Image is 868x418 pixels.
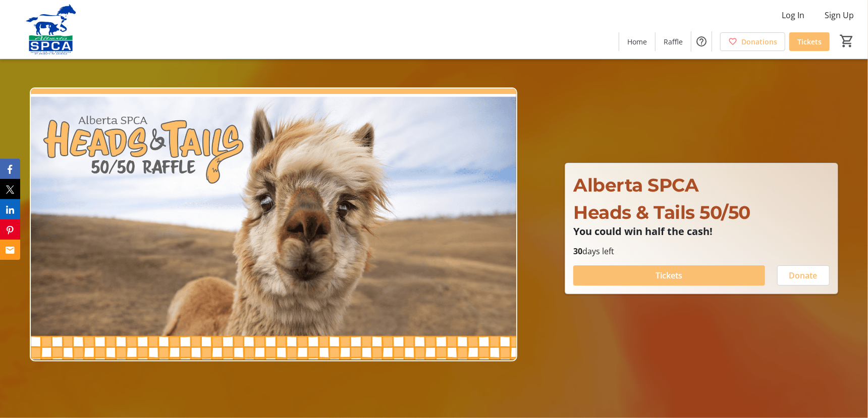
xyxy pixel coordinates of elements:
button: Sign Up [817,7,862,23]
button: Help [691,31,712,52]
span: Donate [789,269,818,282]
span: Donations [741,36,777,47]
a: Donations [720,32,785,51]
a: Home [619,32,655,51]
img: Alberta SPCA's Logo [6,4,96,55]
span: 30 [573,246,582,257]
span: Raffle [664,36,683,47]
a: Tickets [789,32,830,51]
button: Tickets [573,265,765,286]
span: Tickets [797,36,822,47]
button: Log In [774,7,812,23]
span: Alberta SPCA [573,174,698,196]
p: You could win half the cash! [573,226,829,237]
span: Heads & Tails 50/50 [573,201,750,223]
span: Tickets [656,269,682,282]
button: Donate [777,265,830,286]
button: Cart [838,32,856,50]
a: Raffle [656,32,691,51]
img: Campaign CTA Media Photo [30,87,517,362]
span: Log In [782,9,804,21]
span: Home [627,36,647,47]
p: days left [573,245,829,257]
span: Sign Up [825,9,854,21]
